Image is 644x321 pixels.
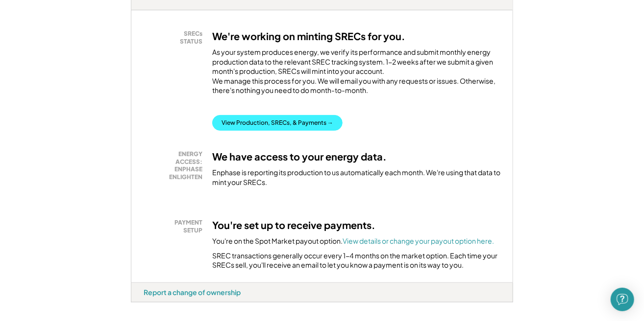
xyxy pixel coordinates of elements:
[611,288,634,311] div: Open Intercom Messenger
[131,302,163,306] div: 3fkvr6ls - VA Distributed
[212,236,494,246] div: You're on the Spot Market payout option.
[212,219,375,231] h3: You're set up to receive payments.
[212,150,387,163] h3: We have access to your energy data.
[149,219,202,234] div: PAYMENT SETUP
[149,150,202,181] div: ENERGY ACCESS: ENPHASE ENLIGHTEN
[144,288,241,297] div: Report a change of ownership
[212,47,500,100] div: As your system produces energy, we verify its performance and submit monthly energy production da...
[212,251,500,270] div: SREC transactions generally occur every 1-4 months on the market option. Each time your SRECs sel...
[343,236,494,245] a: View details or change your payout option here.
[212,30,405,43] h3: We're working on minting SRECs for you.
[149,30,202,45] div: SRECs STATUS
[212,115,343,131] button: View Production, SRECs, & Payments →
[212,168,500,187] div: Enphase is reporting its production to us automatically each month. We're using that data to mint...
